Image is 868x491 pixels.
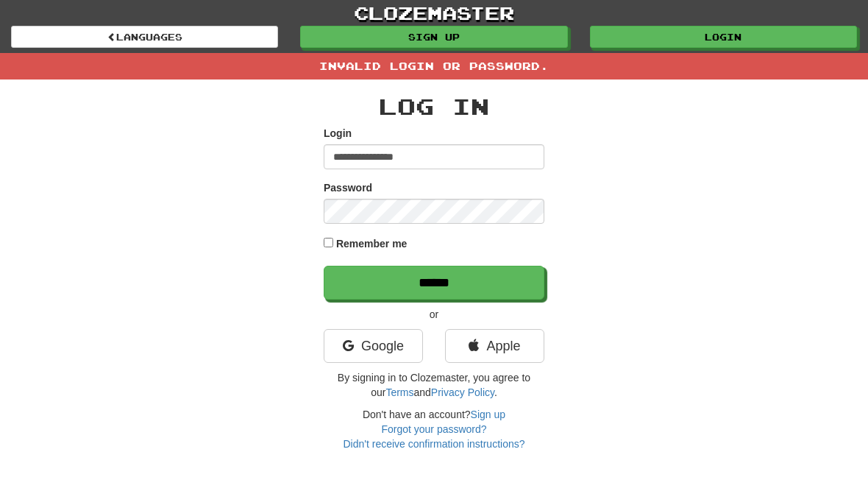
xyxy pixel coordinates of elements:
a: Login [590,26,857,48]
p: By signing in to Clozemaster, you agree to our and . [324,370,544,400]
a: Forgot your password? [381,423,486,435]
a: Sign up [471,409,505,420]
label: Remember me [336,236,408,251]
a: Terms [385,386,413,398]
a: Languages [11,26,278,48]
p: or [324,307,544,322]
a: Google [324,329,423,363]
a: Privacy Policy [431,386,494,398]
a: Apple [445,329,544,363]
label: Login [324,126,352,141]
div: Don't have an account? [324,407,544,451]
a: Sign up [300,26,567,48]
a: Didn't receive confirmation instructions? [343,438,524,450]
label: Password [324,180,372,195]
h2: Log In [324,94,544,119]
